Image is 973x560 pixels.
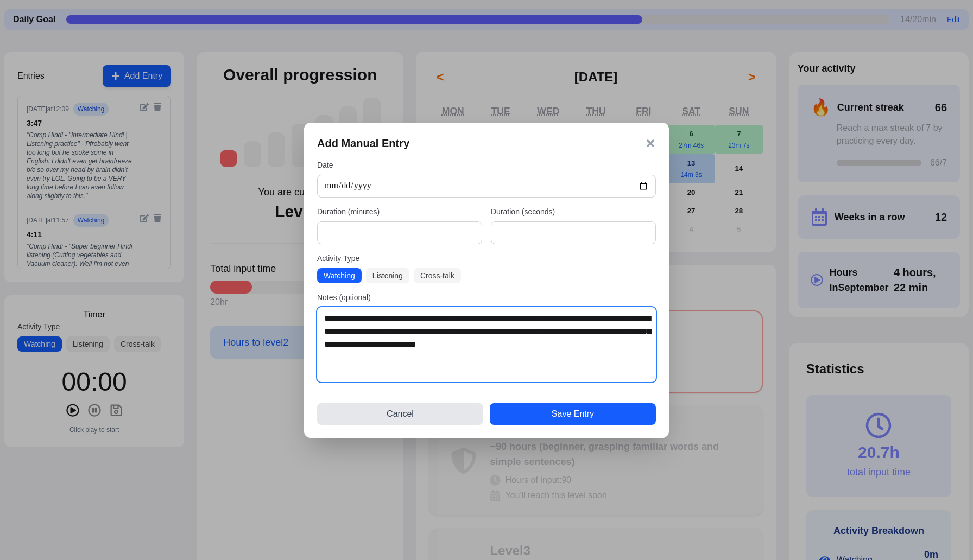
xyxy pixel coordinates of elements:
[490,403,656,425] button: Save Entry
[317,136,409,151] h3: Add Manual Entry
[491,206,656,217] label: Duration (seconds)
[317,268,362,283] button: Watching
[317,292,656,303] label: Notes (optional)
[414,268,461,283] button: Cross-talk
[317,403,483,425] button: Cancel
[317,206,482,217] label: Duration (minutes)
[317,253,656,264] label: Activity Type
[366,268,409,283] button: Listening
[317,160,656,170] label: Date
